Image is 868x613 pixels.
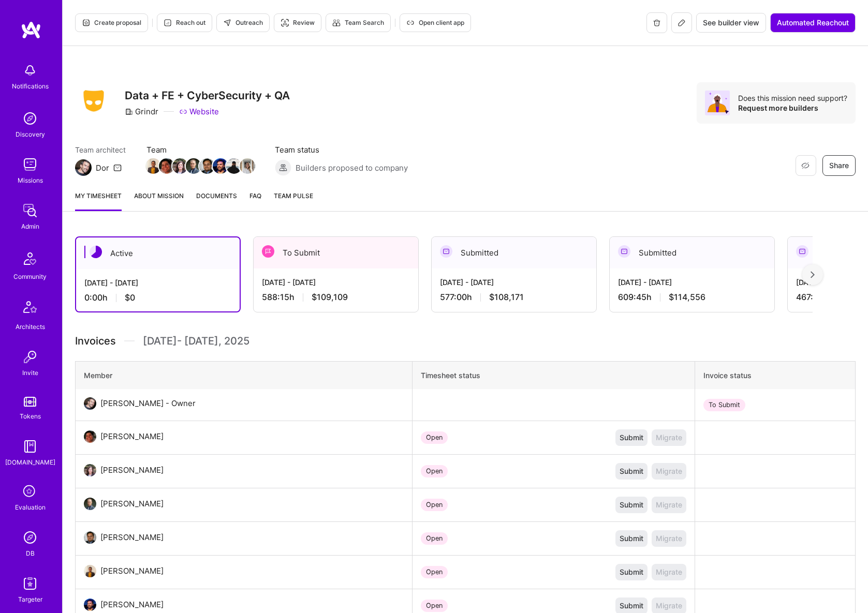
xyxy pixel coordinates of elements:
button: Submit [615,463,648,480]
span: Team architect [75,144,126,155]
span: Invoices [75,333,116,349]
img: User Avatar [84,498,96,510]
img: Invite [20,347,40,367]
span: $0 [125,292,135,303]
img: Skill Targeter [20,573,40,594]
img: User Avatar [84,397,96,410]
div: Submitted [610,237,774,268]
img: discovery [20,108,40,129]
div: 588:15 h [262,292,410,303]
img: Team Member Avatar [226,158,242,174]
span: Review [281,18,315,27]
img: Submitted [440,245,452,258]
img: Team Member Avatar [172,158,188,174]
span: Documents [196,190,237,201]
span: Submit [620,500,643,510]
div: [DATE] - [DATE] [618,277,766,288]
a: Team Member Avatar [146,157,160,175]
i: icon EyeClosed [801,161,810,170]
button: Submit [615,429,648,446]
div: [DATE] - [DATE] [440,277,588,288]
div: Open [421,532,448,545]
div: Architects [16,321,45,332]
span: Open client app [406,18,464,27]
span: $109,109 [312,292,348,303]
span: Reach out [164,18,205,27]
div: Missions [18,175,43,186]
button: Automated Reachout [770,13,856,33]
div: Open [421,465,448,477]
a: Team Member Avatar [241,157,254,175]
span: See builder view [703,18,759,28]
th: Member [76,362,413,390]
img: bell [20,60,40,81]
div: Invite [22,367,38,378]
span: Share [829,160,849,171]
button: Submit [615,530,648,547]
div: Tokens [20,411,41,422]
img: logo [21,21,41,39]
div: Open [421,499,448,511]
i: icon Mail [113,163,122,172]
div: To Submit [254,237,418,268]
a: Team Member Avatar [200,157,214,175]
button: Submit [615,564,648,580]
div: [PERSON_NAME] [100,531,164,544]
img: tokens [24,397,36,407]
img: Team Member Avatar [186,158,201,174]
a: Team Member Avatar [173,157,187,175]
div: Evaluation [15,502,46,513]
div: Grindr [125,106,158,117]
div: 0:00 h [84,292,231,303]
span: Team [146,144,254,155]
div: [PERSON_NAME] [100,565,164,577]
a: Website [179,106,219,117]
img: Team Member Avatar [240,158,255,174]
a: Team Pulse [274,190,313,211]
span: Team Pulse [274,192,313,200]
div: To Submit [703,399,745,411]
button: Team Search [326,13,391,32]
a: FAQ [249,190,261,211]
img: Team Member Avatar [213,158,228,174]
button: Create proposal [75,13,148,32]
button: See builder view [696,13,766,33]
img: To Submit [262,245,274,258]
img: teamwork [20,154,40,175]
img: User Avatar [84,565,96,577]
img: Team Member Avatar [159,158,174,174]
div: [PERSON_NAME] [100,599,164,611]
img: User Avatar [84,531,96,544]
img: Company Logo [75,87,112,115]
i: icon SelectionTeam [20,482,40,502]
img: Team Member Avatar [199,158,215,174]
img: Architects [18,296,42,321]
img: guide book [20,436,40,457]
div: [PERSON_NAME] [100,430,164,443]
a: Team Member Avatar [214,157,227,175]
div: DB [26,548,35,559]
div: [PERSON_NAME] - Owner [100,397,196,410]
i: icon Proposal [82,19,90,27]
img: Admin Search [20,527,40,548]
button: Outreach [216,13,270,32]
div: Request more builders [738,103,847,113]
span: Submit [620,601,643,611]
div: [DATE] - [DATE] [84,277,231,288]
div: 577:00 h [440,292,588,303]
a: Team Member Avatar [187,157,200,175]
span: Builders proposed to company [296,162,408,173]
button: Review [274,13,321,32]
div: [DATE] - [DATE] [262,277,410,288]
img: Active [90,246,102,258]
a: My timesheet [75,190,122,211]
img: right [811,271,815,278]
button: Reach out [157,13,212,32]
span: Create proposal [82,18,141,27]
div: [PERSON_NAME] [100,464,164,476]
span: Submit [620,466,643,476]
span: Submit [620,432,643,443]
img: Submitted [618,245,630,258]
img: Avatar [705,91,730,115]
div: [PERSON_NAME] [100,498,164,510]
